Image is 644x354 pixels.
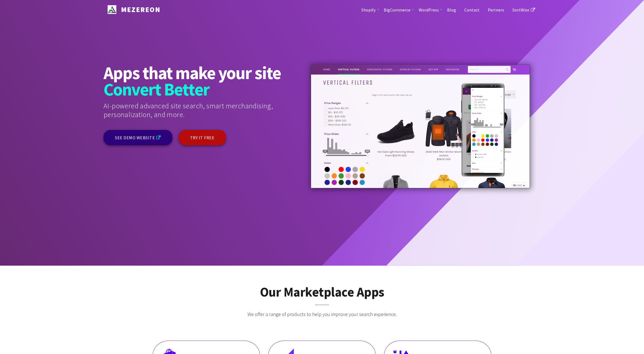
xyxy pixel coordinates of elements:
img: demo-mobile.c00830e.png [463,88,504,173]
div: AI-powered advanced site search, smart merchandising, personalization, and more. [104,101,280,130]
a: TRY IT FREE [179,130,226,145]
div: We offer a range of products to help you improve your search experience. [220,310,424,341]
a: SEE DEMO WEBSITE [104,130,172,145]
a: Mezereon MEZEREON [104,4,161,13]
h1: Our Marketplace Apps [153,285,491,310]
span: MEZEREON [118,5,161,14]
strong: Apps that make your site [104,65,283,81]
img: Mezereon [108,5,116,14]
